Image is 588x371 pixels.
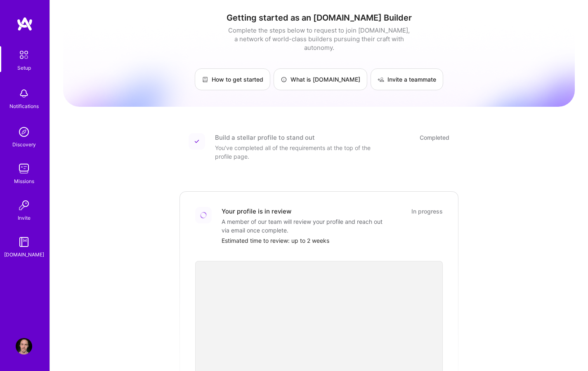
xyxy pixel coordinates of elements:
[274,68,367,90] a: What is [DOMAIN_NAME]
[195,68,270,90] a: How to get started
[222,217,387,235] div: A member of our team will review your profile and reach out via email once complete.
[63,13,575,23] h1: Getting started as an [DOMAIN_NAME] Builder
[16,234,32,250] img: guide book
[17,16,33,31] img: logo
[4,250,44,259] div: [DOMAIN_NAME]
[202,76,208,83] img: How to get started
[411,207,443,216] div: In progress
[18,214,31,222] div: Invite
[222,207,291,216] div: Your profile is in review
[9,102,39,110] div: Notifications
[12,140,36,149] div: Discovery
[16,124,32,140] img: discovery
[14,177,34,185] div: Missions
[215,143,380,161] div: You've completed all of the requirements at the top of the profile page.
[17,63,31,72] div: Setup
[16,197,32,214] img: Invite
[215,133,315,142] div: Build a stellar profile to stand out
[15,46,33,63] img: setup
[16,338,32,355] img: User Avatar
[378,76,384,83] img: Invite a teammate
[16,160,32,177] img: teamwork
[281,76,287,83] img: What is A.Team
[200,211,208,219] img: Loading
[14,338,34,355] a: User Avatar
[420,133,449,142] div: Completed
[222,236,443,245] div: Estimated time to review: up to 2 weeks
[226,26,412,52] div: Complete the steps below to request to join [DOMAIN_NAME], a network of world-class builders purs...
[371,68,443,90] a: Invite a teammate
[16,85,32,102] img: bell
[194,139,199,144] img: Completed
